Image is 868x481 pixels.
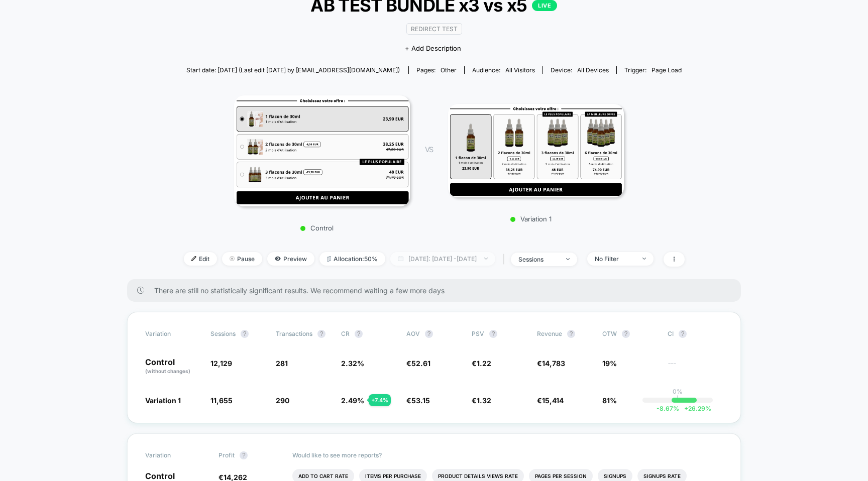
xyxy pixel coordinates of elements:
span: € [406,396,430,405]
span: € [406,359,430,368]
div: Pages: [416,66,457,74]
span: 1.32 [477,396,491,405]
span: All Visitors [505,66,535,74]
span: other [441,66,457,74]
button: ? [679,330,687,338]
span: -8.67 % [657,405,679,412]
img: edit [191,256,196,261]
span: Edit [184,252,217,266]
span: --- [668,360,723,375]
span: (without changes) [145,368,190,374]
span: Variation [145,451,200,459]
span: Preview [267,252,314,266]
div: Audience: [472,66,535,74]
span: 53.15 [411,396,430,405]
span: 15,414 [542,396,564,405]
p: | [677,395,679,403]
span: + [684,405,688,412]
p: Would like to see more reports? [292,451,723,459]
span: € [537,396,564,405]
img: calendar [398,256,403,261]
img: Control main [234,95,410,206]
div: No Filter [595,255,635,263]
span: € [537,359,565,368]
span: 281 [276,359,288,368]
div: Trigger: [624,66,682,74]
span: all devices [577,66,609,74]
span: Variation 1 [145,396,181,405]
p: Control [229,224,405,232]
button: ? [622,330,630,338]
span: 2.49 % [341,396,364,405]
button: ? [567,330,575,338]
span: Allocation: 50% [319,252,385,266]
span: 26.29 % [679,405,711,412]
span: + Add Description [405,44,461,54]
span: OTW [602,330,658,338]
span: Page Load [652,66,682,74]
span: Redirect Test [406,23,462,35]
span: CI [668,330,723,338]
span: [DATE]: [DATE] - [DATE] [390,252,495,266]
img: end [566,258,570,260]
span: 290 [276,396,289,405]
button: ? [240,451,248,459]
button: ? [489,330,497,338]
span: Revenue [537,330,562,337]
span: There are still no statistically significant results. We recommend waiting a few more days [154,286,721,295]
span: | [500,252,511,267]
span: Start date: [DATE] (Last edit [DATE] by [EMAIL_ADDRESS][DOMAIN_NAME]) [186,66,400,74]
div: + 7.4 % [369,394,391,406]
button: ? [241,330,249,338]
p: Control [145,358,200,375]
span: CR [341,330,350,337]
p: 0% [673,388,683,395]
img: end [484,258,488,260]
span: 11,655 [210,396,233,405]
span: € [472,396,491,405]
p: Variation 1 [443,215,619,223]
img: end [230,256,235,261]
img: end [642,258,646,260]
span: PSV [472,330,484,337]
span: Pause [222,252,262,266]
span: 1.22 [477,359,491,368]
span: € [472,359,491,368]
img: Variation 1 main [448,104,624,197]
div: sessions [518,256,559,263]
span: 81% [602,396,617,405]
span: 12,129 [210,359,232,368]
span: VS [425,145,433,154]
span: Sessions [210,330,236,337]
button: ? [355,330,363,338]
span: 14,783 [542,359,565,368]
span: 2.32 % [341,359,364,368]
span: 52.61 [411,359,430,368]
span: Profit [219,451,235,459]
span: Device: [542,66,616,74]
button: ? [317,330,325,338]
button: ? [425,330,433,338]
span: Variation [145,330,200,338]
span: 19% [602,359,617,368]
span: Transactions [276,330,312,337]
span: AOV [406,330,420,337]
img: rebalance [327,256,331,262]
